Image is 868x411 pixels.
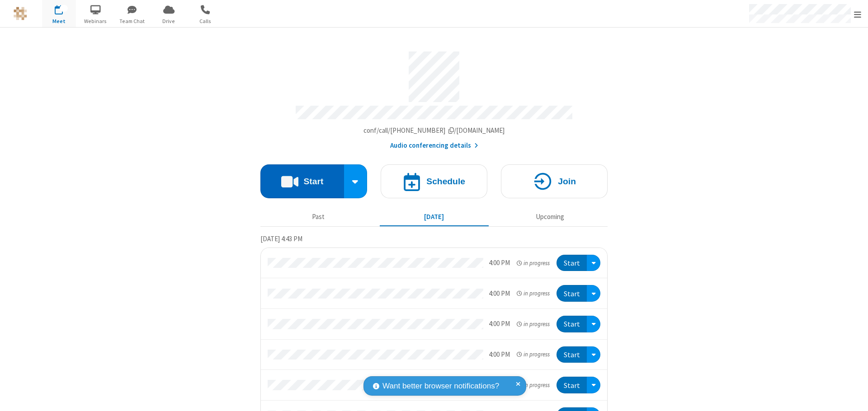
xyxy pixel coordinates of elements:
button: Start [557,285,587,302]
em: in progress [517,381,550,389]
button: Start [557,377,587,393]
div: 4:00 PM [489,289,510,299]
h4: Schedule [426,177,465,186]
button: Schedule [381,164,487,198]
button: [DATE] [380,208,489,225]
div: Open menu [587,285,600,302]
span: [DATE] 4:43 PM [260,234,302,243]
div: Open menu [587,255,600,271]
button: Join [501,164,608,198]
button: Copy my meeting room linkCopy my meeting room link [363,126,505,136]
span: Meet [42,17,76,25]
span: Want better browser notifications? [382,380,499,392]
div: 12 [60,5,68,12]
div: Open menu [587,346,600,363]
button: Past [264,208,373,225]
button: Start [557,316,587,332]
iframe: Chat [845,388,861,405]
div: 4:00 PM [489,350,510,360]
div: 4:00 PM [489,319,510,329]
em: in progress [517,289,550,298]
div: Start conference options [344,164,368,198]
span: Team Chat [115,17,149,25]
button: Start [260,164,344,198]
section: Account details [260,45,608,151]
button: Start [557,255,587,271]
h4: Start [303,177,323,186]
span: Drive [152,17,186,25]
div: Open menu [587,316,600,332]
button: Upcoming [495,208,604,225]
span: Calls [189,17,222,25]
div: 4:00 PM [489,258,510,268]
img: QA Selenium DO NOT DELETE OR CHANGE [14,7,27,20]
em: in progress [517,320,550,328]
button: Start [557,346,587,363]
em: in progress [517,350,550,359]
span: Webinars [79,17,113,25]
button: Audio conferencing details [390,140,478,151]
h4: Join [558,177,576,186]
span: Copy my meeting room link [363,126,505,135]
div: Open menu [587,377,600,393]
em: in progress [517,259,550,267]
